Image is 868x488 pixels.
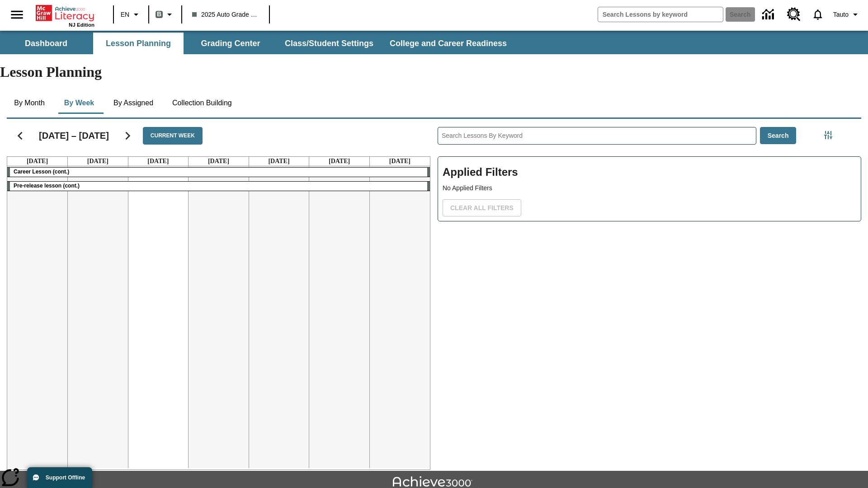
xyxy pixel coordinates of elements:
[152,6,179,23] button: Boost Class color is gray green. Change class color
[121,10,129,19] span: EN
[430,115,861,470] div: Search
[9,124,32,147] button: Previous
[382,33,514,54] button: College and Career Readiness
[93,33,184,54] button: Lesson Planning
[57,92,102,114] button: By Week
[438,127,756,144] input: Search Lessons By Keyword
[157,9,161,20] span: B
[36,4,94,22] a: Home
[4,1,30,28] button: Open side menu
[782,2,806,27] a: Resource Center, Will open in new tab
[39,130,109,141] h2: [DATE] – [DATE]
[143,127,203,145] button: Current Week
[278,33,381,54] button: Class/Student Settings
[46,474,85,481] span: Support Offline
[185,33,276,54] button: Grading Center
[7,168,430,177] div: Career Lesson (cont.)
[192,10,259,19] span: 2025 Auto Grade 1 B
[14,183,80,189] span: Pre-release lesson (cont.)
[833,10,849,19] span: Tauto
[146,157,170,166] a: September 10, 2025
[206,157,231,166] a: September 11, 2025
[69,22,94,28] span: NJ Edition
[85,157,110,166] a: September 9, 2025
[443,161,856,183] h2: Applied Filters
[443,183,856,193] p: No Applied Filters
[830,6,864,23] button: Profile/Settings
[36,3,94,28] div: Home
[760,127,797,145] button: Search
[1,33,91,54] button: Dashboard
[116,124,139,147] button: Next
[266,157,291,166] a: September 12, 2025
[165,92,239,114] button: Collection Building
[327,157,352,166] a: September 13, 2025
[27,467,92,488] button: Support Offline
[14,169,69,175] span: Career Lesson (cont.)
[757,2,782,27] a: Data Center
[7,92,52,114] button: By Month
[387,157,412,166] a: September 14, 2025
[598,7,723,22] input: search field
[7,182,430,191] div: Pre-release lesson (cont.)
[438,156,861,221] div: Applied Filters
[806,3,830,26] a: Notifications
[106,92,160,114] button: By Assigned
[25,157,50,166] a: September 8, 2025
[819,126,837,144] button: Filters Side menu
[117,6,146,23] button: Language: EN, Select a language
